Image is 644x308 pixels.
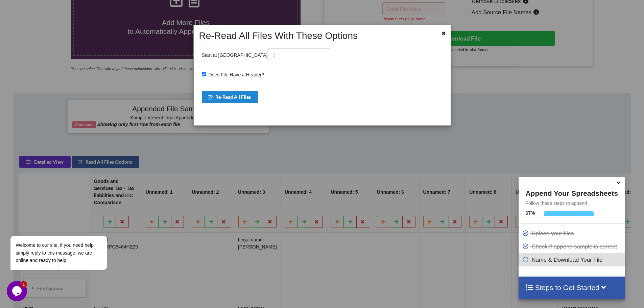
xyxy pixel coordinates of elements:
h4: Steps to Get Started [525,283,618,292]
p: Name & Download Your File [522,256,623,264]
span: Does File Have a Header? [206,72,264,77]
p: Check if append sample is correct [522,242,623,251]
b: 67 % [525,210,535,216]
p: Start at [GEOGRAPHIC_DATA] [202,48,331,61]
p: Upload your files [522,229,623,238]
button: Re-Read All Files [202,91,258,103]
input: 3 [267,48,330,61]
iframe: chat widget [7,281,28,301]
h4: Append Your Spreadsheets [519,187,624,197]
iframe: chat widget [7,198,128,278]
h2: Re-Read All Files With These Options [196,30,427,42]
p: Follow these steps to append [519,200,624,207]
